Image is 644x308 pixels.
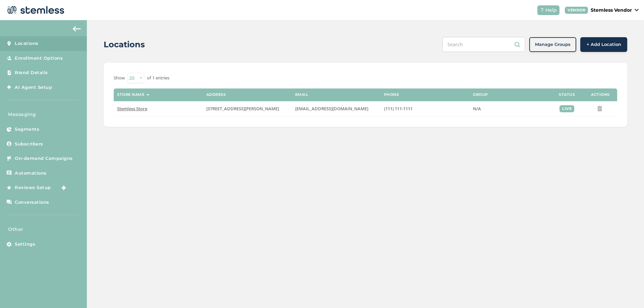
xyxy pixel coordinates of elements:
[206,93,226,97] label: Address
[384,106,413,112] span: (111) 111-1111
[15,155,73,162] span: On-demand Campaigns
[591,7,632,14] p: Stemless Vendor
[535,41,571,48] span: Manage Groups
[15,170,47,177] span: Automations
[15,199,49,206] span: Conversations
[545,7,557,14] span: Help
[15,40,39,47] span: Locations
[147,75,169,81] label: of 1 entries
[635,9,639,11] img: icon_down-arrow-small-66adaf34.svg
[15,141,43,147] span: Subscribers
[73,26,81,32] img: icon-arrow-back-accent-c549486e.svg
[540,8,544,12] img: icon-help-white-03924b79.svg
[559,105,574,112] div: live
[146,94,150,96] img: icon-sort-1e1d7615.svg
[610,276,644,308] iframe: Chat Widget
[206,106,279,112] span: [STREET_ADDRESS][PERSON_NAME]
[117,106,147,112] span: Stemless Store
[206,106,288,112] label: 1254 South Figueroa Street
[580,37,627,52] button: + Add Location
[473,106,547,112] label: N/A
[473,93,488,97] label: Group
[15,126,39,133] span: Segments
[295,106,368,112] span: [EMAIL_ADDRESS][DOMAIN_NAME]
[5,3,64,17] img: logo-dark-0685b13c.svg
[114,75,125,81] label: Show
[56,181,69,194] img: glitter-stars-b7820f95.gif
[15,84,52,91] span: AI Agent Setup
[442,37,525,52] input: Search
[117,93,144,97] label: Store name
[117,106,199,112] label: Stemless Store
[295,106,377,112] label: backend@stemless.co
[104,39,145,51] h2: Locations
[384,106,466,112] label: (111) 111-1111
[15,55,63,62] span: Enrollment Options
[529,37,576,52] button: Manage Groups
[15,241,35,248] span: Settings
[15,184,51,191] span: Reviews Setup
[587,41,621,48] span: + Add Location
[15,69,48,76] span: Brand Details
[584,88,617,101] th: Actions
[384,93,399,97] label: Phone
[565,7,588,14] div: VENDOR
[295,93,309,97] label: Email
[559,93,575,97] label: Status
